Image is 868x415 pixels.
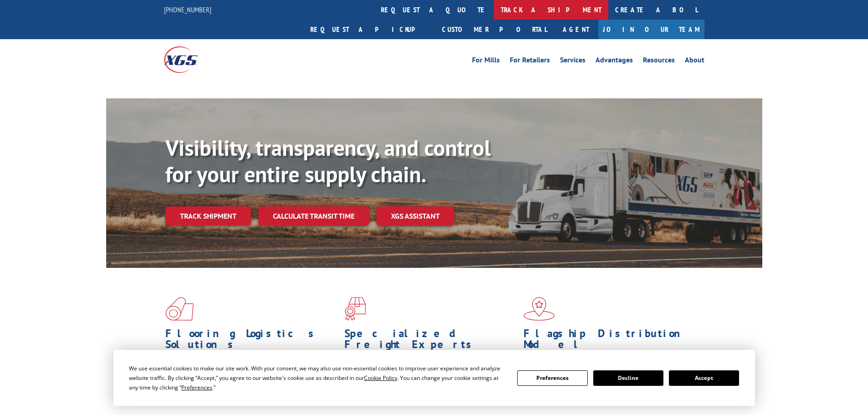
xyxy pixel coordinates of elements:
[554,20,598,39] a: Agent
[669,370,739,386] button: Accept
[510,56,550,67] a: For Retailers
[472,56,500,67] a: For Mills
[685,56,704,67] a: About
[113,350,755,406] div: Cookie Consent Prompt
[517,370,587,386] button: Preferences
[344,297,366,321] img: xgs-icon-focused-on-flooring-red
[560,56,586,67] a: Services
[258,206,369,226] a: Calculate transit time
[165,206,251,225] a: Track shipment
[598,20,704,39] a: Join Our Team
[181,384,212,391] span: Preferences
[524,297,555,321] img: xgs-icon-flagship-distribution-model-red
[129,364,506,392] div: We use essential cookies to make our site work. With your consent, we may also use non-essential ...
[593,370,663,386] button: Decline
[364,374,397,382] span: Cookie Policy
[164,5,211,14] a: [PHONE_NUMBER]
[435,20,554,39] a: Customer Portal
[344,328,517,354] h1: Specialized Freight Experts
[165,133,491,188] b: Visibility, transparency, and control for your entire supply chain.
[643,56,675,67] a: Resources
[376,206,454,226] a: XGS ASSISTANT
[165,328,338,354] h1: Flooring Logistics Solutions
[524,328,696,354] h1: Flagship Distribution Model
[303,20,435,39] a: Request a pickup
[596,56,633,67] a: Advantages
[165,297,194,321] img: xgs-icon-total-supply-chain-intelligence-red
